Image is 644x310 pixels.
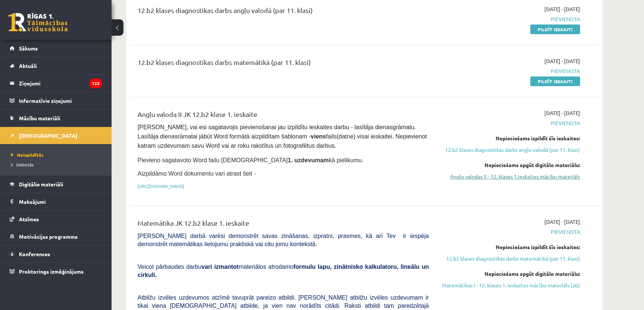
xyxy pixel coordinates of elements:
a: Motivācijas programma [10,228,102,245]
span: Pievienota [440,15,580,23]
a: Pildīt ieskaiti [530,76,580,86]
span: Sākums [19,45,38,52]
a: Pildīt ieskaiti [530,25,580,34]
a: Sākums [10,40,102,57]
a: [DEMOGRAPHIC_DATA] [10,127,102,144]
span: Aktuāli [19,62,37,69]
a: Proktoringa izmēģinājums [10,263,102,280]
div: Matemātika JK 12.b2 klase 1. ieskaite [138,218,429,232]
a: Angļu valodas II - 12. klases 1.ieskaites mācību materiāls [440,173,580,180]
span: [DATE] - [DATE] [544,5,580,13]
a: Digitālie materiāli [10,176,102,193]
a: Izlabotās [11,161,104,168]
legend: Maksājumi [19,193,102,210]
a: 12.b2 klases diagnostikas darbs angļu valodā (par 11. klasi) [440,146,580,154]
span: Atzīmes [19,216,39,222]
span: Pievienota [440,67,580,75]
span: Aizpildāmo Word dokumentu vari atrast šeit - [138,170,256,177]
span: Pievieno sagatavoto Word failu [DEMOGRAPHIC_DATA] kā pielikumu. [138,157,363,163]
span: Proktoringa izmēģinājums [19,268,84,275]
span: Digitālie materiāli [19,181,63,187]
i: 123 [89,78,102,88]
div: Nepieciešams apgūt digitālo materiālu: [440,161,580,169]
a: Informatīvie ziņojumi [10,92,102,109]
a: Aktuāli [10,57,102,74]
div: Nepieciešams izpildīt šīs ieskaites: [440,243,580,251]
legend: Ziņojumi [19,75,102,92]
a: Rīgas 1. Tālmācības vidusskola [8,13,68,32]
a: Maksājumi [10,193,102,210]
div: Angļu valoda II JK 12.b2 klase 1. ieskaite [138,109,429,123]
a: Ziņojumi123 [10,75,102,92]
div: 12.b2 klases diagnostikas darbs angļu valodā (par 11. klasi) [138,5,429,19]
span: Izlabotās [11,161,33,167]
span: Veicot pārbaudes darbu materiālos atrodamo [138,264,429,278]
a: [URL][DOMAIN_NAME] [138,183,184,189]
span: [DATE] - [DATE] [544,109,580,117]
span: [DEMOGRAPHIC_DATA] [19,132,77,139]
span: Konferences [19,251,50,257]
span: [PERSON_NAME], vai esi sagatavojis pievienošanai jau izpildītu ieskaites darbu - lasītāja dienasg... [138,124,428,149]
span: [DATE] - [DATE] [544,218,580,226]
b: formulu lapu, zinātnisko kalkulatoru, lineālu un cirkuli. [138,264,429,278]
legend: Informatīvie ziņojumi [19,92,102,109]
span: Mācību materiāli [19,115,60,121]
a: Atzīmes [10,211,102,228]
span: Motivācijas programma [19,233,78,240]
span: Neizpildītās [11,152,44,158]
span: Pievienota [440,228,580,236]
a: Mācību materiāli [10,110,102,127]
a: Matemātikas I - 12. klases 1. ieskaites mācību materiāls (ab) [440,281,580,289]
b: vari izmantot [202,264,239,270]
strong: 1. uzdevumam [288,157,329,163]
span: [PERSON_NAME] darbā varēsi demonstrēt savas zināšanas, izpratni, prasmes, kā arī Tev ir iespēja d... [138,233,429,247]
span: [DATE] - [DATE] [544,57,580,65]
div: Nepieciešams izpildīt šīs ieskaites: [440,134,580,142]
div: Nepieciešams apgūt digitālo materiālu: [440,270,580,278]
a: Neizpildītās [11,151,104,158]
div: 12.b2 klases diagnostikas darbs matemātikā (par 11. klasi) [138,57,429,71]
strong: viens [311,133,326,140]
a: Konferences [10,245,102,262]
span: Pievienota [440,119,580,127]
a: 12.b2 klases diagnostikas darbs matemātikā (par 11. klasi) [440,255,580,262]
